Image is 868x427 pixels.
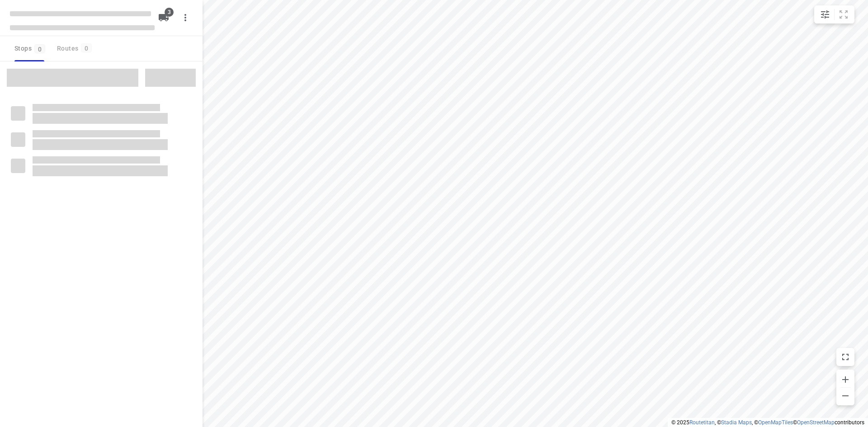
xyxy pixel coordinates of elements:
[758,419,793,426] a: OpenMapTiles
[671,419,864,426] li: © 2025 , © , © © contributors
[816,5,834,23] button: Map settings
[689,419,715,426] a: Routetitan
[814,5,854,23] div: small contained button group
[721,419,752,426] a: Stadia Maps
[797,419,835,426] a: OpenStreetMap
